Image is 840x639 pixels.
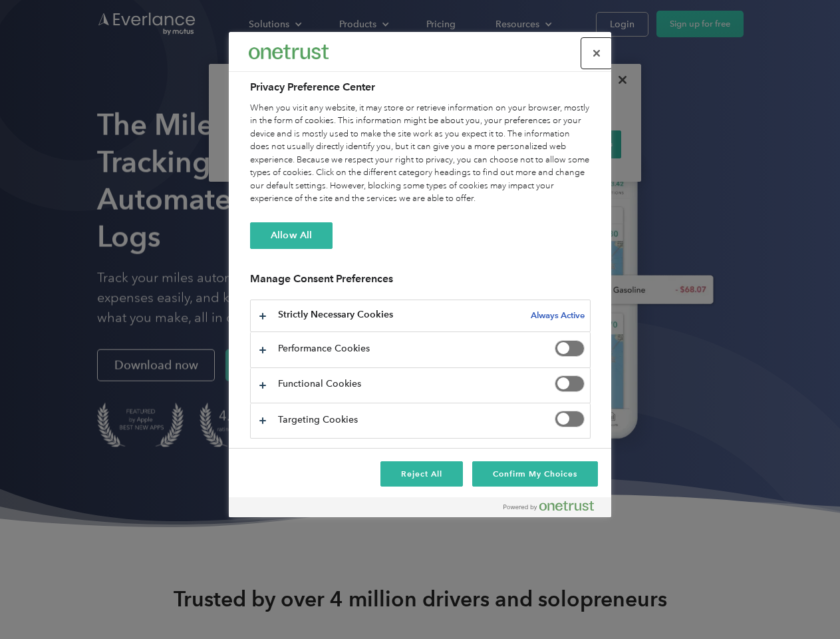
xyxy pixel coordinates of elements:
[229,32,611,517] div: Preference center
[503,501,605,517] a: Powered by OneTrust Opens in a new Tab
[250,272,591,293] h3: Manage Consent Preferences
[250,102,591,206] div: When you visit any website, it may store or retrieve information on your browser, mostly in the f...
[249,45,329,59] img: Everlance
[250,79,591,95] h2: Privacy Preference Center
[582,39,611,68] button: Close
[249,39,329,65] div: Everlance
[503,501,594,511] img: Powered by OneTrust Opens in a new Tab
[380,461,463,487] button: Reject All
[250,222,333,249] button: Allow All
[472,461,598,487] button: Confirm My Choices
[229,32,611,517] div: Privacy Preference Center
